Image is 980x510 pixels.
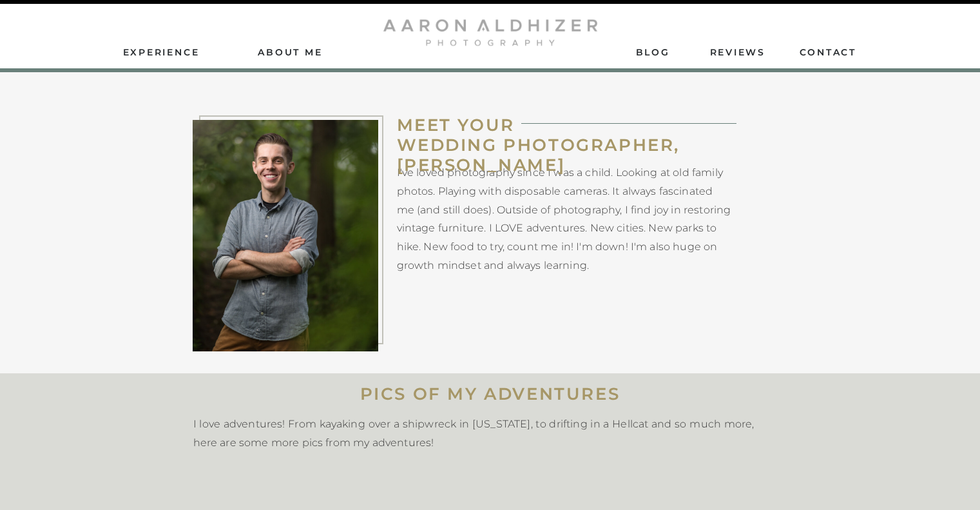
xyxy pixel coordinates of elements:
a: contact [800,46,858,57]
p: I've loved photography since I was a child. Looking at old family photos. Playing with disposable... [397,164,731,273]
a: AbouT ME [245,46,336,57]
a: ReviEws [710,46,768,57]
p: I love adventures! From kayaking over a shipwreck in [US_STATE], to drifting in a Hellcat and so ... [193,415,754,450]
h1: PICS OF MY ADVENTURES [104,384,877,404]
h1: MEET YOUR WEDDING PHOTOGRAPHER, [PERSON_NAME] [397,115,769,164]
a: Experience [123,46,202,57]
a: Blog [636,46,669,57]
